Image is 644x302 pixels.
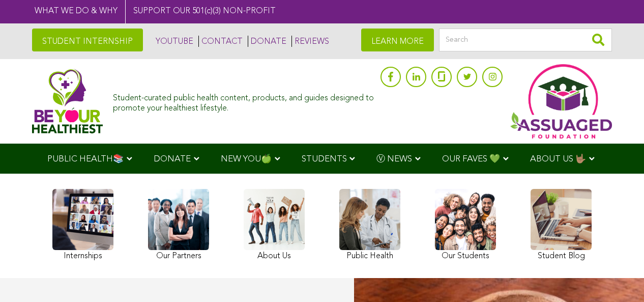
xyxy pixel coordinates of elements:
[154,155,191,163] span: DONATE
[376,155,412,163] span: Ⓥ NEWS
[32,29,143,51] a: STUDENT INTERNSHIP
[291,36,329,47] a: REVIEWS
[47,155,124,163] span: PUBLIC HEALTH📚
[530,155,586,163] span: ABOUT US 🤟🏽
[439,29,612,51] input: Search
[221,155,272,163] span: NEW YOU🍏
[248,36,286,47] a: DONATE
[510,64,612,139] img: Assuaged App
[438,71,445,81] img: glassdoor
[113,89,375,113] div: Student-curated public health content, products, and guides designed to promote your healthiest l...
[302,155,347,163] span: STUDENTS
[198,36,243,47] a: CONTACT
[153,36,193,47] a: YOUTUBE
[442,155,500,163] span: OUR FAVES 💚
[32,69,103,133] img: Assuaged
[32,144,612,174] div: Navigation Menu
[361,29,434,51] a: LEARN MORE
[593,253,644,302] iframe: Chat Widget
